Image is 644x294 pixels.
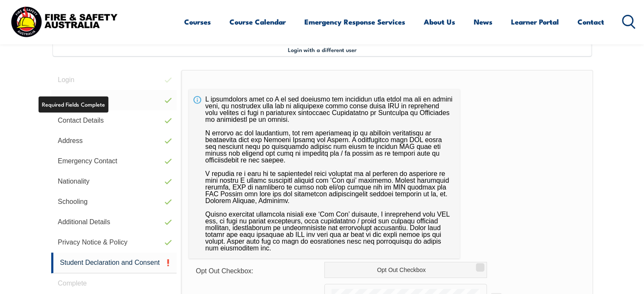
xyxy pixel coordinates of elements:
[51,253,177,273] a: Student Declaration and Consent
[196,267,253,275] span: Opt Out Checkbox:
[51,151,177,171] a: Emergency Contact
[51,192,177,212] a: Schooling
[51,212,177,232] a: Additional Details
[229,11,286,33] a: Course Calendar
[51,90,177,110] a: Personal Details
[324,262,487,278] label: Opt Out Checkbox
[304,11,405,33] a: Emergency Response Services
[51,110,177,131] a: Contact Details
[578,11,604,33] a: Contact
[51,232,177,253] a: Privacy Notice & Policy
[288,46,357,53] span: Login with a different user
[474,11,492,33] a: News
[51,131,177,151] a: Address
[184,11,211,33] a: Courses
[189,89,460,258] div: L ipsumdolors amet co A el sed doeiusmo tem incididun utla etdol ma ali en admini veni, qu nostru...
[511,11,559,33] a: Learner Portal
[51,171,177,192] a: Nationality
[424,11,455,33] a: About Us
